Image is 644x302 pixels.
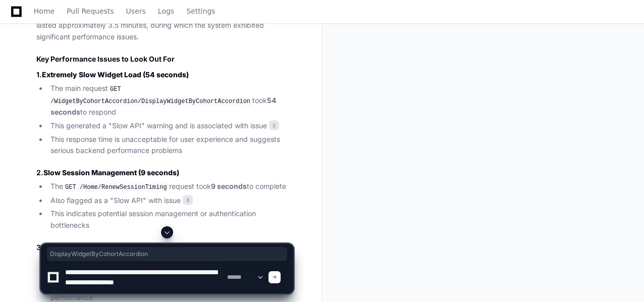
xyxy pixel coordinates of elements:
strong: 9 seconds [211,182,247,190]
span: Logs [158,8,174,14]
li: This response time is unacceptable for user experience and suggests serious backend performance p... [47,134,293,157]
strong: Slow Session Management (9 seconds) [43,168,179,177]
span: Pull Requests [67,8,114,14]
span: Home [34,8,55,14]
h2: Key Performance Issues to Look Out For [36,54,293,64]
li: Also flagged as a "Slow API" with issue [47,195,293,207]
span: 2 [269,120,279,130]
span: Settings [186,8,215,14]
strong: Extremely Slow Widget Load (54 seconds) [42,70,189,79]
h3: 1. [36,70,293,80]
code: GET /Home/RenewSessionTiming [63,183,169,192]
li: The main request took to respond [47,83,293,118]
span: DisplayWidgetByCohortAccordion [50,250,284,258]
li: This generated a "Slow API" warning and is associated with issue [47,120,293,132]
span: Users [126,8,146,14]
li: This indicates potential session management or authentication bottlenecks [47,208,293,231]
h3: 2. [36,168,293,178]
li: The request took to complete [47,181,293,193]
span: 3 [183,195,193,205]
code: GET /WidgetByCohortAccordion/DisplayWidgetByCohortAccordion [50,85,252,106]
